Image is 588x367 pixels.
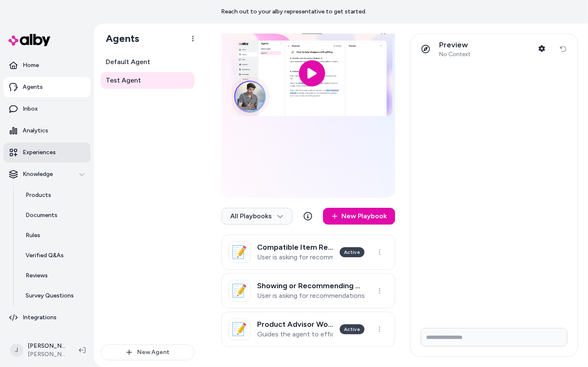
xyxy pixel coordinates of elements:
span: [PERSON_NAME] Prod [28,350,65,359]
p: Agents [23,83,43,91]
a: Agents [3,77,91,97]
h3: Compatible Item Recommendation [257,243,333,251]
a: Default Agent [101,54,195,70]
h1: Agents [99,32,139,45]
div: Active [340,324,364,334]
span: Test Agent [106,75,141,85]
p: Reach out to your alby representative to get started. [221,8,367,16]
p: Guides the agent to efficiently assist users in finding products by asking two targeted questions... [257,330,333,339]
a: 📝Product Advisor WorkflowGuides the agent to efficiently assist users in finding products by aski... [221,312,395,347]
span: Default Agent [106,57,150,67]
div: 📝 [229,241,250,263]
h3: Product Advisor Workflow [257,320,333,328]
div: Active [340,247,364,257]
button: All Playbooks [221,208,292,225]
p: [PERSON_NAME] [28,342,65,350]
img: alby Logo [8,34,50,46]
a: Analytics [3,121,91,141]
p: User is asking for recommendations on what item to purchase or is specifically asking about compa... [257,253,333,261]
p: Reviews [26,271,48,280]
a: Verified Q&As [17,246,91,266]
a: Survey Questions [17,286,91,306]
a: Test Agent [101,72,195,89]
button: New Agent [101,344,195,360]
p: Home [23,61,39,70]
p: Inbox [23,105,38,113]
p: Products [26,191,51,199]
p: Survey Questions [26,292,74,300]
span: No Context [439,51,471,58]
p: Rules [26,231,40,240]
p: Experiences [23,148,56,157]
button: Knowledge [3,164,91,184]
p: Verified Q&As [26,251,64,260]
span: All Playbooks [230,212,284,220]
div: 📝 [229,318,250,340]
a: Home [3,55,91,75]
div: 📝 [229,280,250,302]
p: Preview [439,40,471,50]
a: Rules [17,225,91,246]
h3: Showing or Recommending Compatible Items [257,282,364,290]
p: Documents [26,211,57,220]
a: Documents [17,205,91,225]
a: Products [17,185,91,205]
a: 📝Compatible Item RecommendationUser is asking for recommendations on what item to purchase or is ... [221,235,395,270]
a: 📝Showing or Recommending Compatible ItemsUser is asking for recommendations on what item to purch... [221,273,395,308]
span: J [10,344,23,357]
p: User is asking for recommendations on what item to purchase or is specifically asking about compa... [257,292,364,300]
a: Experiences [3,142,91,163]
button: J[PERSON_NAME][PERSON_NAME] Prod [5,337,72,364]
input: Write your prompt here [421,328,567,346]
a: New Playbook [323,208,395,225]
p: Analytics [23,127,48,135]
a: Reviews [17,266,91,286]
p: Knowledge [23,170,53,178]
a: Inbox [3,99,91,119]
p: Integrations [23,313,57,322]
a: Integrations [3,308,91,328]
